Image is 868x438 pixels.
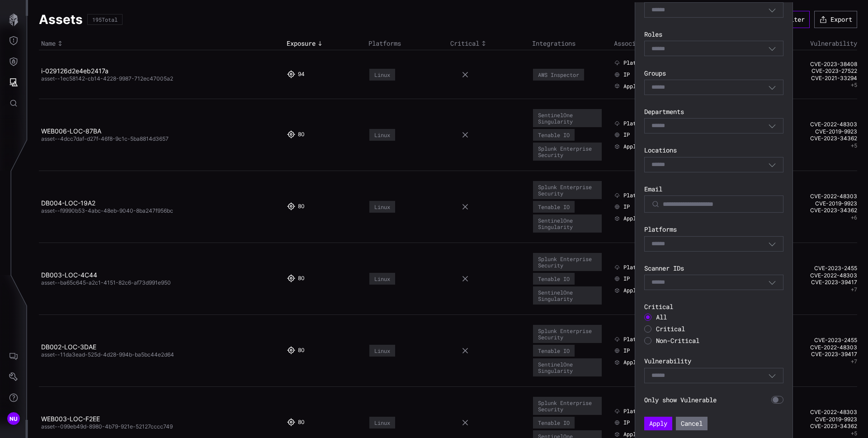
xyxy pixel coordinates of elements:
[623,131,630,138] span: IP
[41,127,101,135] a: WEB006-LOC-87BA
[644,225,783,233] label: Platforms
[656,336,699,345] span: Non-Critical
[778,344,857,351] a: CVE-2022-48303
[374,348,390,354] div: Linux
[851,142,857,149] button: +5
[538,361,597,374] div: SentinelOne Singularity
[623,192,652,199] span: Platforms
[778,416,857,423] a: CVE-2019-9923
[851,358,857,365] button: +7
[768,6,776,14] button: Toggle options menu
[374,132,390,138] div: Linux
[778,135,857,142] a: CVE-2023-34362
[778,265,857,272] a: CVE-2023-2455
[778,272,857,279] a: CVE-2022-48303
[41,343,96,351] a: DB002-LOC-3DAE
[768,240,776,248] button: Toggle options menu
[768,122,776,130] button: Toggle options menu
[623,431,661,438] span: Applications
[538,204,570,210] div: Tenable IO
[778,423,857,430] a: CVE-2023-34362
[538,112,597,124] div: SentinelOne Singularity
[676,417,708,430] button: Cancel
[778,200,857,207] a: CVE-2019-9923
[623,59,652,67] span: Platforms
[851,286,857,293] button: +7
[851,430,857,437] button: +5
[623,287,661,294] span: Applications
[778,207,857,214] a: CVE-2023-34362
[41,199,95,207] a: DB004-LOC-19A2
[538,400,597,412] div: Splunk Enterprise Security
[623,408,652,415] span: Platforms
[778,75,857,82] a: CVE-2021-33294
[366,37,448,50] th: Platforms
[644,185,783,193] label: Email
[374,419,390,426] div: Linux
[778,61,857,68] a: CVE-2023-38408
[450,39,528,48] div: Toggle sort direction
[298,275,305,283] div: 80
[374,276,390,282] div: Linux
[814,11,857,28] button: Export
[374,71,390,78] div: Linux
[41,271,97,279] a: DB003-LOC-4C44
[623,120,652,127] span: Platforms
[644,417,672,430] button: Apply
[768,278,776,286] button: Toggle options menu
[623,215,661,222] span: Applications
[623,347,630,354] span: IP
[623,359,661,366] span: Applications
[644,264,783,272] label: Scanner IDs
[851,81,857,89] button: +5
[768,83,776,91] button: Toggle options menu
[644,146,783,154] label: Locations
[538,145,597,158] div: Splunk Enterprise Security
[41,279,171,286] span: asset--ba65c645-a2c1-4151-82c6-af73d991e950
[41,39,282,48] div: Toggle sort direction
[783,15,805,24] div: Filter
[644,396,783,404] section: Only show Vulnerable
[768,371,776,380] button: Toggle options menu
[644,69,783,77] label: Groups
[538,184,597,196] div: Splunk Enterprise Security
[623,336,652,343] span: Platforms
[538,276,570,282] div: Tenable IO
[623,264,652,271] span: Platforms
[39,11,83,28] h1: Assets
[298,203,305,211] div: 80
[656,313,667,321] span: All
[778,67,857,75] a: CVE-2023-27522
[530,37,612,50] th: Integrations
[656,324,685,333] span: Critical
[768,161,776,169] button: Toggle options menu
[0,408,27,429] button: NU
[41,75,173,82] span: asset--1ec58142-cb14-4228-9987-712ec47005a2
[538,419,570,426] div: Tenable IO
[287,39,364,48] div: Toggle sort direction
[768,44,776,52] button: Toggle options menu
[298,71,305,79] div: 94
[92,17,118,22] div: 195 Total
[623,203,630,210] span: IP
[538,217,597,230] div: SentinelOne Singularity
[623,83,661,90] span: Applications
[623,143,661,150] span: Applications
[41,415,100,423] a: WEB003-LOC-F2EE
[538,132,570,138] div: Tenable IO
[623,275,630,282] span: IP
[851,214,857,221] button: +6
[41,67,108,75] a: i-029126d2e4eb2417a
[298,131,305,139] div: 80
[41,207,173,214] span: asset--f9990b53-4abc-48eb-9040-8ba247f956bc
[778,121,857,128] a: CVE-2022-48303
[538,256,597,268] div: Splunk Enterprise Security
[538,71,579,78] div: AWS Inspector
[778,193,857,200] a: CVE-2022-48303
[644,303,783,311] label: Critical
[298,347,305,355] div: 80
[778,351,857,358] a: CVE-2023-39417
[778,337,857,344] a: CVE-2023-2455
[41,423,173,430] span: asset--099eb49d-8980-4b79-921e-52127cccc749
[374,204,390,210] div: Linux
